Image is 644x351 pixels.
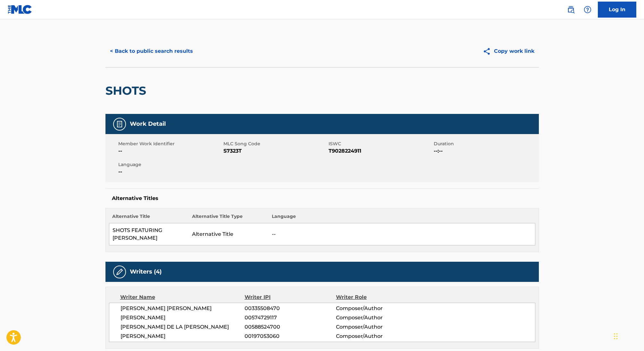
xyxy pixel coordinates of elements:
[329,147,432,155] span: T9028224911
[269,223,535,245] td: --
[434,140,537,147] span: Duration
[223,147,327,155] span: S7323T
[612,320,644,351] iframe: Chat Widget
[245,323,336,331] span: 00588524700
[109,223,189,245] td: SHOTS FEATURING [PERSON_NAME]
[329,140,432,147] span: ISWC
[121,323,245,331] span: [PERSON_NAME] DE LA [PERSON_NAME]
[565,3,577,16] a: Public Search
[105,43,197,59] button: < Back to public search results
[121,332,245,340] span: [PERSON_NAME]
[434,147,537,155] span: --:--
[245,332,336,340] span: 00197053060
[269,213,535,223] th: Language
[567,6,575,13] img: search
[581,3,594,16] div: Help
[584,6,591,13] img: help
[116,268,123,276] img: Writers
[120,293,245,301] div: Writer Name
[223,140,327,147] span: MLC Song Code
[130,120,166,128] h5: Work Detail
[614,327,618,346] div: Drag
[118,147,222,155] span: --
[118,161,222,168] span: Language
[336,323,419,331] span: Composer/Author
[245,293,336,301] div: Writer IPI
[336,332,419,340] span: Composer/Author
[116,120,123,128] img: Work Detail
[598,2,636,18] a: Log In
[189,213,269,223] th: Alternative Title Type
[118,168,222,176] span: --
[118,140,222,147] span: Member Work Identifier
[245,314,336,322] span: 00574729117
[245,305,336,312] span: 00335508470
[189,223,269,245] td: Alternative Title
[336,305,419,312] span: Composer/Author
[336,293,419,301] div: Writer Role
[8,5,32,14] img: MLC Logo
[336,314,419,322] span: Composer/Author
[483,47,494,55] img: Copy work link
[478,43,539,59] button: Copy work link
[105,84,149,98] h2: SHOTS
[109,213,189,223] th: Alternative Title
[130,268,162,275] h5: Writers (4)
[121,305,245,312] span: [PERSON_NAME] [PERSON_NAME]
[121,314,245,322] span: [PERSON_NAME]
[112,195,532,202] h5: Alternative Titles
